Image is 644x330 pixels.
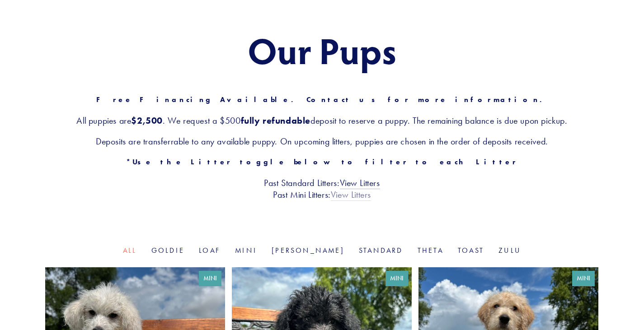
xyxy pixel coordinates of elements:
a: Theta [418,246,443,255]
strong: Free Financing Available. Contact us for more information. [96,95,548,104]
a: Toast [458,246,484,255]
a: Mini [235,246,257,255]
h3: All puppies are . We request a $500 deposit to reserve a puppy. The remaining balance is due upon... [45,115,599,126]
a: Zulu [498,246,521,255]
h3: Past Standard Litters: Past Mini Litters: [45,177,599,200]
strong: fully refundable [241,115,311,126]
h3: Deposits are transferrable to any available puppy. On upcoming litters, puppies are chosen in the... [45,135,599,147]
a: View Litters [340,177,380,189]
strong: $2,500 [131,115,163,126]
h1: Our Pups [45,30,599,70]
a: View Litters [331,189,371,201]
a: Loaf [199,246,221,255]
a: Goldie [151,246,184,255]
a: [PERSON_NAME] [272,246,344,255]
a: Standard [359,246,403,255]
strong: *Use the Litter toggle below to filter to each Litter [126,158,518,166]
a: All [123,246,137,255]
